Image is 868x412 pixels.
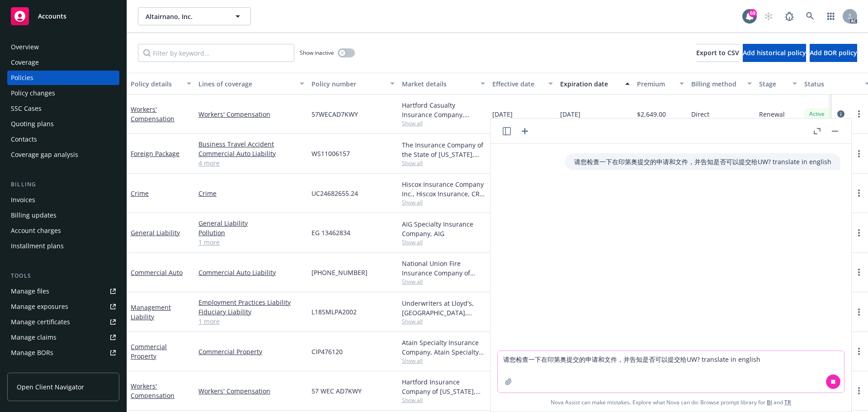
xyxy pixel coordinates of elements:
div: Policy changes [11,86,55,100]
div: Effective date [492,79,543,89]
a: more [854,188,864,199]
a: Commercial Auto Liability [198,149,304,158]
a: more [854,148,864,159]
a: more [854,307,864,317]
span: Add BOR policy [810,48,857,57]
div: Quoting plans [11,117,54,131]
a: Business Travel Accident [198,139,304,149]
a: Crime [198,189,304,198]
div: Summary of insurance [11,361,80,375]
span: Show all [402,357,485,365]
a: Installment plans [7,239,119,253]
button: Policy details [127,73,195,95]
button: Export to CSV [696,44,739,62]
div: Hartford Casualty Insurance Company, Hartford Insurance Group [402,100,485,119]
a: General Liability [131,228,180,237]
a: Workers' Compensation [131,105,175,123]
span: Export to CSV [696,48,739,57]
a: Pollution [198,228,304,237]
span: Show all [402,238,485,246]
div: Atain Specialty Insurance Company, Atain Specialty Insurance Company, Burns & Wilcox [402,338,485,357]
div: Installment plans [11,239,64,253]
div: Account charges [11,223,61,238]
a: Invoices [7,193,119,207]
span: 57 WEC AD7KWY [311,386,362,396]
div: Policy details [131,79,181,89]
div: Invoices [11,193,35,207]
input: Filter by keyword... [138,44,294,62]
div: Coverage [11,55,39,70]
button: Premium [633,73,688,95]
a: Quoting plans [7,117,119,131]
span: EG 13462834 [311,228,350,237]
a: Management Liability [131,303,171,321]
a: 1 more [198,317,304,326]
div: 69 [749,9,757,17]
a: 1 more [198,237,304,247]
span: Accounts [38,13,66,20]
a: 4 more [198,158,304,168]
a: more [854,267,864,278]
a: Coverage gap analysis [7,147,119,162]
span: Show all [402,119,485,127]
a: Manage exposures [7,299,119,314]
a: Crime [131,189,149,198]
a: Manage BORs [7,346,119,360]
a: BI [767,398,772,406]
span: Direct [691,109,709,119]
span: [PHONE_NUMBER] [311,268,368,277]
div: Tools [7,271,119,280]
a: more [854,346,864,357]
div: Manage files [11,284,49,298]
a: Commercial Auto Liability [198,268,304,277]
span: Show all [402,199,485,206]
a: SSC Cases [7,101,119,116]
button: Lines of coverage [195,73,308,95]
div: Billing method [691,79,742,89]
span: CIP476120 [311,347,343,356]
button: Add BOR policy [810,44,857,62]
div: Premium [637,79,674,89]
a: Manage files [7,284,119,298]
a: Commercial Auto [131,268,183,277]
a: Summary of insurance [7,361,119,375]
a: circleInformation [835,109,846,119]
a: Report a Bug [780,7,798,25]
button: Add historical policy [743,44,806,62]
a: Policy changes [7,86,119,100]
span: $2,649.00 [637,109,666,119]
a: Account charges [7,223,119,238]
div: Status [804,79,859,89]
div: Manage certificates [11,315,70,329]
span: Show all [402,278,485,285]
span: Show all [402,396,485,404]
div: Stage [759,79,787,89]
button: Expiration date [557,73,633,95]
span: Show all [402,317,485,325]
div: Contacts [11,132,37,147]
a: Workers' Compensation [198,386,304,396]
a: Contacts [7,132,119,147]
div: Policy number [311,79,385,89]
span: WS11006157 [311,149,350,158]
span: Show all [402,159,485,167]
a: Commercial Property [198,347,304,356]
span: Active [808,110,826,118]
span: [DATE] [492,109,513,119]
div: Market details [402,79,475,89]
span: [DATE] [560,109,580,119]
button: Stage [755,73,801,95]
span: Add historical policy [743,48,806,57]
span: 57WECAD7KWY [311,109,358,119]
button: Effective date [489,73,557,95]
a: Manage claims [7,330,119,345]
div: Billing updates [11,208,57,223]
button: Altairnano, Inc. [138,7,251,25]
div: Underwriters at Lloyd's, [GEOGRAPHIC_DATA], [PERSON_NAME] of London, CRC Group [402,298,485,317]
a: more [854,385,864,396]
a: General Liability [198,218,304,228]
div: The Insurance Company of the State of [US_STATE], AIG [402,140,485,159]
span: L18SMLPA2002 [311,307,357,317]
div: National Union Fire Insurance Company of [GEOGRAPHIC_DATA], [GEOGRAPHIC_DATA], AIG [402,259,485,278]
a: Search [801,7,819,25]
